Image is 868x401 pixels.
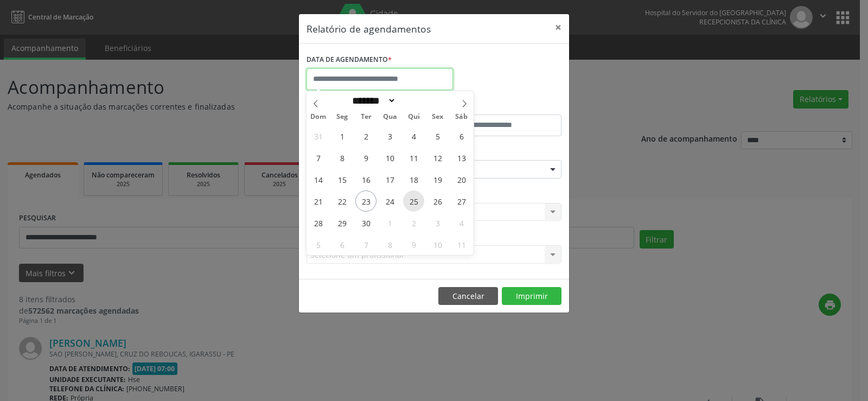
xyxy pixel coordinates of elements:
span: Dom [307,113,330,120]
span: Outubro 11, 2025 [451,234,472,255]
span: Setembro 7, 2025 [308,147,329,168]
span: Qua [378,113,402,120]
span: Outubro 2, 2025 [403,212,424,233]
span: Setembro 10, 2025 [379,147,400,168]
span: Setembro 8, 2025 [331,147,353,168]
span: Setembro 25, 2025 [403,190,424,212]
span: Outubro 5, 2025 [308,234,329,255]
label: DATA DE AGENDAMENTO [307,52,392,68]
span: Outubro 3, 2025 [427,212,448,233]
span: Setembro 23, 2025 [355,190,376,212]
span: Setembro 29, 2025 [331,212,353,233]
span: Setembro 6, 2025 [451,125,472,147]
span: Outubro 10, 2025 [427,234,448,255]
span: Agosto 31, 2025 [308,125,329,147]
h5: Relatório de agendamentos [307,22,431,36]
button: Imprimir [502,287,561,305]
span: Setembro 13, 2025 [451,147,472,168]
label: ATÉ [437,98,561,114]
span: Setembro 26, 2025 [427,190,448,212]
span: Setembro 12, 2025 [427,147,448,168]
span: Setembro 27, 2025 [451,190,472,212]
span: Setembro 19, 2025 [427,169,448,190]
span: Ter [354,113,378,120]
span: Setembro 14, 2025 [308,169,329,190]
span: Outubro 7, 2025 [355,234,376,255]
span: Setembro 2, 2025 [355,125,376,147]
span: Setembro 15, 2025 [331,169,353,190]
span: Setembro 3, 2025 [379,125,400,147]
span: Setembro 21, 2025 [308,190,329,212]
input: Year [396,95,432,106]
span: Setembro 20, 2025 [451,169,472,190]
span: Outubro 6, 2025 [331,234,353,255]
span: Setembro 11, 2025 [403,147,424,168]
span: Sex [426,113,450,120]
span: Qui [402,113,426,120]
span: Setembro 9, 2025 [355,147,376,168]
span: Setembro 22, 2025 [331,190,353,212]
select: Month [348,95,396,106]
span: Setembro 5, 2025 [427,125,448,147]
span: Seg [330,113,354,120]
span: Setembro 28, 2025 [308,212,329,233]
span: Sáb [450,113,474,120]
span: Outubro 1, 2025 [379,212,400,233]
span: Setembro 1, 2025 [331,125,353,147]
span: Setembro 30, 2025 [355,212,376,233]
span: Outubro 4, 2025 [451,212,472,233]
span: Setembro 18, 2025 [403,169,424,190]
span: Setembro 4, 2025 [403,125,424,147]
span: Outubro 8, 2025 [379,234,400,255]
span: Setembro 16, 2025 [355,169,376,190]
span: Outubro 9, 2025 [403,234,424,255]
span: Setembro 24, 2025 [379,190,400,212]
span: Setembro 17, 2025 [379,169,400,190]
button: Close [547,14,569,41]
button: Cancelar [438,287,498,305]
